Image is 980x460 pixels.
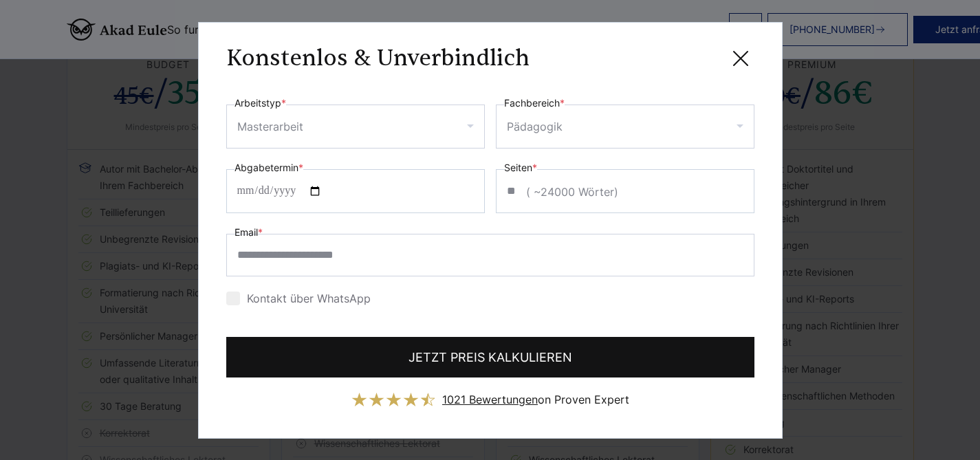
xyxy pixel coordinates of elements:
label: Arbeitstyp [235,95,286,111]
label: Seiten [504,160,537,176]
div: on Proven Expert [442,388,629,410]
div: Pädagogik [507,116,563,138]
button: JETZT PREIS KALKULIEREN [226,337,754,377]
label: Email [235,224,263,241]
label: Abgabetermin [235,160,303,176]
div: Masterarbeit [237,116,303,138]
label: Fachbereich [504,95,565,111]
label: Kontakt über WhatsApp [226,292,371,305]
span: 1021 Bewertungen [442,393,538,406]
h3: Konstenlos & Unverbindlich [226,45,530,72]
